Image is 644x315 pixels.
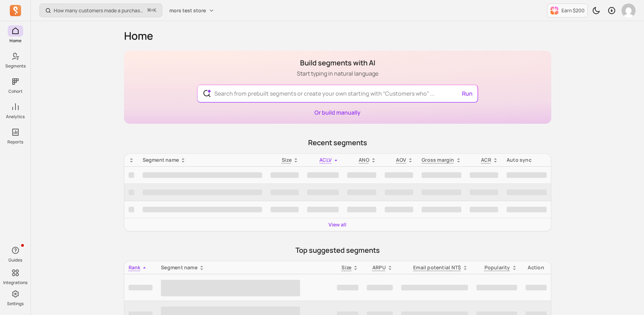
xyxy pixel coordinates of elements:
p: Segments [5,63,26,69]
button: Guides [8,243,23,264]
span: Size [341,264,351,271]
span: ‌ [401,285,468,290]
kbd: K [154,8,156,13]
img: avatar [622,4,636,18]
p: Analytics [6,114,25,120]
span: ‌ [367,285,393,290]
span: ‌ [271,172,299,178]
span: + [148,7,156,14]
p: Email potential NT$ [413,264,461,271]
span: ‌ [337,285,359,290]
p: Start typing in natural language [297,69,378,78]
span: ‌ [307,189,339,195]
span: mors test store [169,7,206,14]
span: ‌ [129,189,134,195]
p: ARPU [372,264,386,271]
span: ‌ [347,189,376,195]
p: Integrations [3,280,27,285]
p: Cohort [8,89,22,94]
span: ‌ [470,207,498,212]
button: Toggle dark mode [589,4,603,18]
a: Or build manually [314,109,360,116]
p: Guides [8,257,22,263]
span: ‌ [422,172,461,178]
div: Segment name [161,264,328,271]
a: View all [328,221,346,228]
span: ‌ [507,172,547,178]
span: ‌ [422,207,461,212]
button: Run [459,86,475,101]
p: AOV [396,156,406,163]
p: Gross margin [422,156,454,163]
span: ‌ [271,207,299,212]
span: ‌ [476,285,517,290]
span: ‌ [385,207,413,212]
span: ANO [359,156,369,163]
div: Action [526,264,547,271]
span: ‌ [129,285,153,290]
p: Top suggested segments [124,245,551,255]
span: ‌ [129,172,134,178]
p: ACR [481,156,491,163]
p: How many customers made a purchase in the last 30/60/90 days? [54,7,145,14]
span: ‌ [143,172,262,178]
button: How many customers made a purchase in the last 30/60/90 days?⌘+K [39,4,162,17]
p: Earn $200 [561,7,585,14]
input: Search from prebuilt segments or create your own starting with “Customers who” ... [209,85,466,102]
span: Rank [129,264,141,271]
h1: Home [124,30,551,42]
span: ‌ [307,172,339,178]
span: ‌ [422,189,461,195]
span: ‌ [307,207,339,212]
span: ‌ [470,172,498,178]
span: ‌ [347,172,376,178]
span: ‌ [470,189,498,195]
p: Popularity [484,264,510,271]
span: ‌ [507,189,547,195]
div: Segment name [143,156,262,163]
span: ‌ [143,189,262,195]
kbd: ⌘ [147,6,151,15]
span: ACLV [319,156,332,163]
p: Settings [7,301,24,307]
span: Size [282,156,292,163]
span: ‌ [385,189,413,195]
p: Home [9,38,21,44]
button: mors test store [165,4,219,17]
h1: Build segments with AI [297,58,378,68]
span: ‌ [526,285,547,290]
p: Recent segments [124,138,551,148]
span: ‌ [143,207,262,212]
button: Earn $200 [547,4,588,18]
p: Reports [7,139,23,145]
span: ‌ [161,280,300,296]
span: ‌ [129,207,134,212]
span: ‌ [347,207,376,212]
span: ‌ [271,189,299,195]
span: ‌ [385,172,413,178]
div: Auto sync [507,156,547,163]
span: ‌ [507,207,547,212]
